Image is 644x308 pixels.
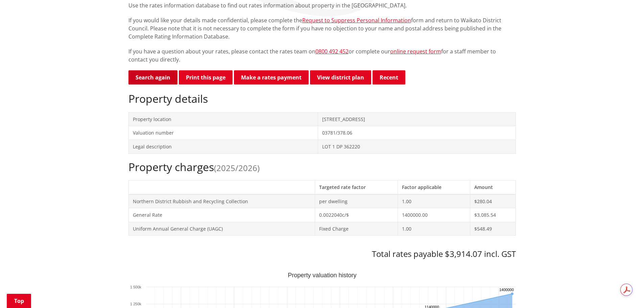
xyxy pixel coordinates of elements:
[315,208,398,222] td: 0.0022040c/$
[128,16,516,41] p: If you would like your details made confidential, please complete the form and return to Waikato ...
[470,180,516,194] th: Amount
[310,70,371,85] a: View district plan
[470,194,516,208] td: $280.04
[315,222,398,236] td: Fixed Charge
[398,180,470,194] th: Factor applicable
[288,272,356,279] text: Property valuation history
[470,222,516,236] td: $548.49
[398,208,470,222] td: 1400000.00
[7,294,31,308] a: Top
[318,126,516,140] td: 03781/378.06
[373,70,405,85] button: Recent
[315,194,398,208] td: per dwelling
[390,48,441,55] a: online request form
[128,70,177,85] a: Search again
[128,249,516,259] h3: Total rates payable $3,914.07 incl. GST
[128,208,315,222] td: General Rate
[128,140,318,153] td: Legal description
[470,208,516,222] td: $3,085.54
[128,112,318,126] td: Property location
[214,162,260,173] span: (2025/2026)
[613,280,637,304] iframe: Messenger Launcher
[318,112,516,126] td: [STREET_ADDRESS]
[315,48,349,55] a: 0800 492 452
[128,47,516,64] p: If you have a question about your rates, please contact the rates team on or complete our for a s...
[128,194,315,208] td: Northern District Rubbish and Recycling Collection
[499,288,514,292] text: 1400000
[130,302,141,306] text: 1 250k
[128,161,516,173] h2: Property charges
[511,292,514,295] path: Sunday, Jun 30, 12:00, 1,400,000. Capital Value.
[130,285,141,289] text: 1 500k
[179,70,233,85] button: Print this page
[398,194,470,208] td: 1.00
[318,140,516,153] td: LOT 1 DP 362220
[128,1,516,9] p: Use the rates information database to find out rates information about property in the [GEOGRAPHI...
[128,222,315,236] td: Uniform Annual General Charge (UAGC)
[302,17,411,24] a: Request to Suppress Personal Information
[398,222,470,236] td: 1.00
[315,180,398,194] th: Targeted rate factor
[128,92,516,105] h2: Property details
[128,126,318,140] td: Valuation number
[234,70,309,85] a: Make a rates payment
